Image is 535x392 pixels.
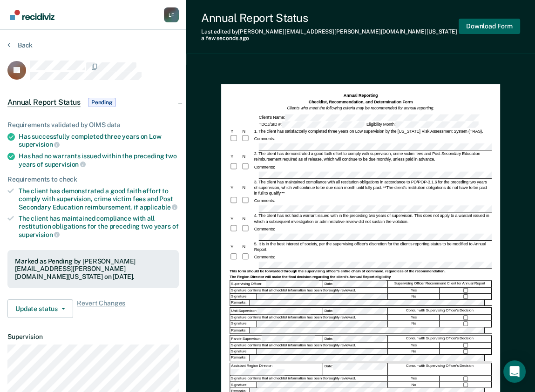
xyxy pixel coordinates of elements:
[253,128,491,134] div: 1. The client has satisfactorily completed three years on Low supervision by the [US_STATE] Risk ...
[230,269,492,274] div: This form should be forwarded through the supervising officer's entire chain of command, regardle...
[45,161,86,168] span: supervision
[388,382,440,387] div: No
[388,308,491,314] div: Concur with Supervising Officer's Decision
[253,150,491,162] div: 2. The client has demonstrated a good faith effort to comply with supervision, crime victim fees ...
[201,35,249,41] span: a few seconds ago
[253,226,276,231] div: Comments:
[19,215,179,238] div: The client has maintained compliance with all restitution obligations for the preceding two years of
[230,348,257,354] div: Signature:
[388,342,440,348] div: Yes
[19,231,60,238] span: supervision
[7,299,73,318] button: Update status
[230,287,388,293] div: Signature confirms that all checklist information has been thoroughly reviewed.
[230,216,241,221] div: Y
[323,363,387,375] div: Date:
[19,133,179,149] div: Has successfully completed three years on Low
[241,184,253,190] div: N
[253,241,491,252] div: 5. It is in the best interest of society, per the supervising officer's discretion for the client...
[241,216,253,221] div: N
[19,141,60,148] span: supervision
[230,342,388,348] div: Signature confirms that all checklist information has been thoroughly reviewed.
[15,257,171,281] div: Marked as Pending by [PERSON_NAME][EMAIL_ADDRESS][PERSON_NAME][DOMAIN_NAME][US_STATE] on [DATE].
[241,243,253,249] div: N
[201,11,459,25] div: Annual Report Status
[230,293,257,299] div: Signature:
[230,335,323,342] div: Parole Supervisor:
[287,106,434,110] em: Clients who meet the following criteria may be recommended for annual reporting.
[388,293,440,299] div: No
[230,382,257,387] div: Signature:
[388,321,440,326] div: No
[241,154,253,159] div: N
[323,335,387,342] div: Date:
[503,360,526,383] div: Open Intercom Messenger
[19,187,179,211] div: The client has demonstrated a good faith effort to comply with supervision, crime victim fees and...
[258,114,481,121] div: Client's Name:
[77,299,125,318] span: Revert Changes
[388,363,491,375] div: Concur with Supervising Officer's Decision
[164,7,179,22] div: L F
[253,254,276,259] div: Comments:
[230,128,241,134] div: Y
[366,121,480,128] div: Eligibility Month:
[230,376,388,381] div: Signature confirms that all checklist information has been thoroughly reviewed.
[230,315,388,320] div: Signature confirms that all checklist information has been thoroughly reviewed.
[7,98,81,107] span: Annual Report Status
[388,376,440,381] div: Yes
[253,164,276,169] div: Comments:
[88,98,116,107] span: Pending
[323,280,387,287] div: Date:
[388,335,491,342] div: Concur with Supervising Officer's Decision
[253,213,491,224] div: 4. The client has not had a warrant issued with in the preceding two years of supervision. This d...
[253,135,276,141] div: Comments:
[10,10,54,20] img: Recidiviz
[241,128,253,134] div: N
[7,41,33,49] button: Back
[230,274,492,279] div: The Region Director will make the final decision regarding the client's Annual Report eligibility
[309,99,413,104] strong: Checklist, Recommendation, and Determination Form
[388,348,440,354] div: No
[230,184,241,190] div: Y
[230,355,250,360] div: Remarks:
[459,19,520,34] button: Download Form
[230,327,250,333] div: Remarks:
[7,176,179,183] div: Requirements to check
[230,321,257,326] div: Signature:
[19,152,179,168] div: Has had no warrants issued within the preceding two years of
[230,363,323,375] div: Assistant Region Director:
[230,280,323,287] div: Supervising Officer:
[140,203,177,211] span: applicable
[258,121,366,128] div: TDCJ/SID #:
[7,121,179,129] div: Requirements validated by OIMS data
[230,308,323,314] div: Unit Supervisor:
[230,154,241,159] div: Y
[344,93,378,98] strong: Annual Reporting
[253,179,491,196] div: 3. The client has maintained compliance with all restitution obligations in accordance to PD/POP-...
[230,243,241,249] div: Y
[201,28,459,42] div: Last edited by [PERSON_NAME][EMAIL_ADDRESS][PERSON_NAME][DOMAIN_NAME][US_STATE]
[230,299,250,305] div: Remarks:
[388,287,440,293] div: Yes
[323,308,387,314] div: Date:
[253,197,276,203] div: Comments:
[388,315,440,320] div: Yes
[7,333,179,341] dt: Supervision
[388,280,491,287] div: Supervising Officer Recommend Client for Annual Report
[164,7,179,22] button: Profile dropdown button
